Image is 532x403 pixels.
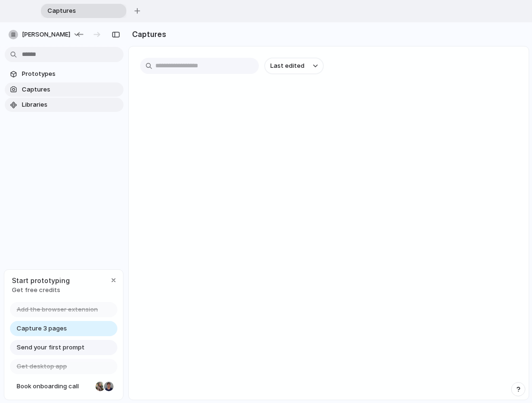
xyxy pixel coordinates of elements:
[270,61,304,71] span: Last edited
[5,27,85,42] button: [PERSON_NAME]
[5,67,123,81] a: Prototypes
[22,85,120,94] span: Captures
[22,30,70,39] span: [PERSON_NAME]
[44,6,111,16] span: Captures
[265,58,323,74] button: Last edited
[5,98,123,112] a: Libraries
[17,343,85,352] span: Send your first prompt
[22,69,120,79] span: Prototypes
[17,362,67,371] span: Get desktop app
[12,285,70,295] span: Get free credits
[17,324,67,333] span: Capture 3 pages
[95,381,106,392] div: Nicole Kubica
[17,305,98,314] span: Add the browser extension
[22,100,120,110] span: Libraries
[10,379,117,394] a: Book onboarding call
[128,28,166,40] h2: Captures
[17,382,92,391] span: Book onboarding call
[5,82,123,97] a: Captures
[103,381,114,392] div: Christian Iacullo
[41,4,126,18] div: Captures
[12,275,70,285] span: Start prototyping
